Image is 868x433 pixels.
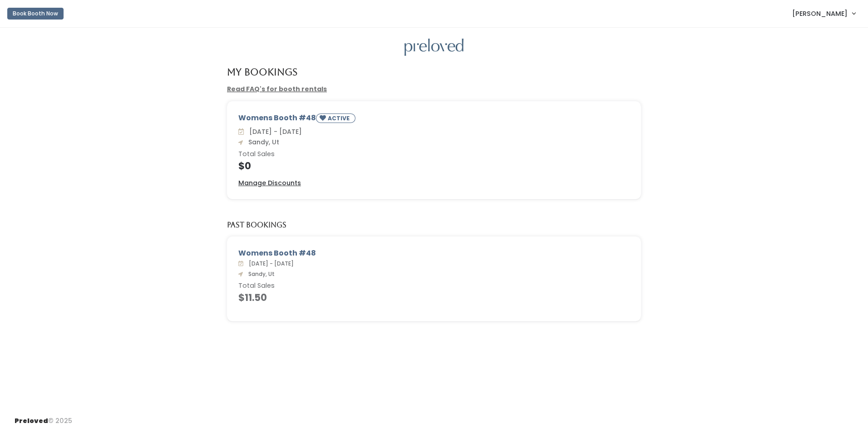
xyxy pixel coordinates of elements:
[792,9,848,19] span: [PERSON_NAME]
[227,84,327,93] a: Read FAQ's for booth rentals
[227,221,286,229] h5: Past Bookings
[238,282,630,290] h6: Total Sales
[246,127,302,136] span: [DATE] - [DATE]
[328,114,351,122] small: ACTIVE
[238,151,630,158] h6: Total Sales
[15,409,72,426] div: © 2025
[404,39,464,56] img: preloved logo
[238,161,630,171] h4: $0
[7,8,64,20] button: Book Booth Now
[245,270,275,278] span: Sandy, Ut
[227,67,297,77] h4: My Bookings
[245,260,294,267] span: [DATE] - [DATE]
[783,4,864,23] a: [PERSON_NAME]
[238,113,630,127] div: Womens Booth #48
[238,178,301,187] u: Manage Discounts
[245,138,279,147] span: Sandy, Ut
[15,416,48,425] span: Preloved
[238,178,301,188] a: Manage Discounts
[7,4,64,24] a: Book Booth Now
[238,248,630,259] div: Womens Booth #48
[238,292,630,303] h4: $11.50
